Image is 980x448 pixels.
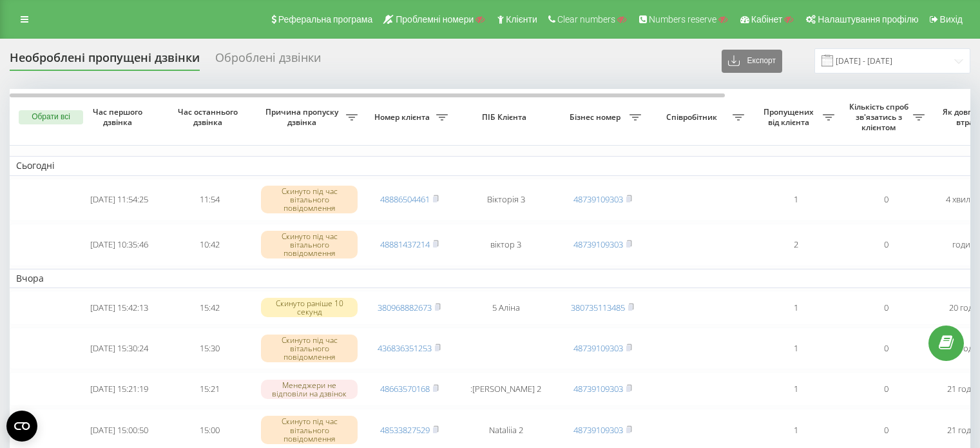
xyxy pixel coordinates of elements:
span: Пропущених від клієнта [757,107,823,127]
span: Numbers reserve [649,14,716,24]
td: [DATE] 15:30:24 [74,327,164,370]
span: Кількість спроб зв'язатись з клієнтом [847,102,913,132]
td: 15:42 [164,291,255,325]
div: Скинуто під час вітального повідомлення [261,335,358,363]
span: Налаштування профілю [818,14,918,24]
td: 11:54 [164,179,255,221]
span: Clear numbers [557,14,615,24]
td: [DATE] 15:42:13 [74,291,164,325]
td: 5 Аліна [454,291,557,325]
button: Обрати всі [19,110,83,124]
td: [DATE] 15:21:19 [74,372,164,406]
a: 380968882673 [378,302,432,313]
span: Час першого дзвінка [84,107,154,127]
a: 48739109303 [573,424,623,436]
a: 48881437214 [380,239,430,250]
span: Номер клієнта [370,112,436,122]
td: 0 [841,327,931,370]
td: :[PERSON_NAME] 2 [454,372,557,406]
a: 48739109303 [573,239,623,250]
td: Вікторія 3 [454,179,557,221]
span: ПІБ Клієнта [465,112,546,122]
td: 0 [841,372,931,406]
td: віктор 3 [454,224,557,266]
span: Кабінет [751,14,783,24]
a: 48739109303 [573,383,623,394]
td: 0 [841,179,931,221]
button: Open CMP widget [6,411,37,442]
button: Експорт [722,50,782,73]
span: Реферальна програма [278,14,373,24]
a: 48663570168 [380,383,430,394]
a: 48886504461 [380,193,430,205]
span: Клієнти [506,14,537,24]
a: 436836351253 [378,342,432,354]
span: Проблемні номери [396,14,474,24]
div: Менеджери не відповіли на дзвінок [261,380,358,399]
td: 2 [751,224,841,266]
td: 1 [751,291,841,325]
td: 1 [751,372,841,406]
td: 1 [751,327,841,370]
td: 15:30 [164,327,255,370]
span: Бізнес номер [564,112,629,122]
td: 10:42 [164,224,255,266]
a: 48739109303 [573,342,623,354]
a: 48533827529 [380,424,430,436]
td: 0 [841,291,931,325]
div: Скинуто під час вітального повідомлення [261,186,358,214]
span: Вихід [940,14,963,24]
a: 48739109303 [573,193,623,205]
td: 1 [751,179,841,221]
span: Час останнього дзвінка [175,107,244,127]
div: Скинуто під час вітального повідомлення [261,416,358,444]
span: Співробітник [654,112,733,122]
div: Скинуто під час вітального повідомлення [261,231,358,259]
td: [DATE] 10:35:46 [74,224,164,266]
div: Скинуто раніше 10 секунд [261,298,358,317]
a: 380735113485 [571,302,625,313]
td: 0 [841,224,931,266]
td: [DATE] 11:54:25 [74,179,164,221]
span: Причина пропуску дзвінка [261,107,346,127]
div: Необроблені пропущені дзвінки [10,51,200,71]
td: 15:21 [164,372,255,406]
div: Оброблені дзвінки [215,51,321,71]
